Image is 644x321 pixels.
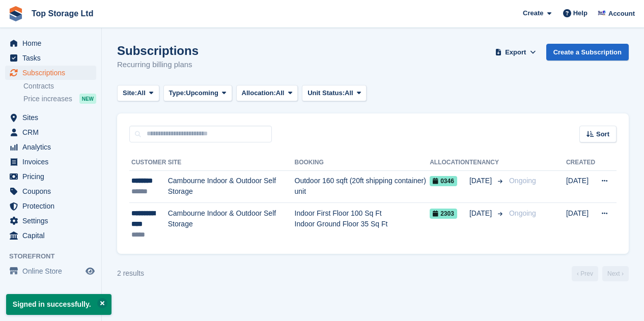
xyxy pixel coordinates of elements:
[22,51,83,65] span: Tasks
[9,251,101,261] span: Storefront
[5,214,96,228] a: menu
[5,66,96,80] a: menu
[430,155,469,171] th: Allocation
[22,264,83,278] span: Online Store
[5,125,96,139] a: menu
[5,51,96,65] a: menu
[566,170,595,203] td: [DATE]
[23,94,72,104] span: Price increases
[22,110,83,125] span: Sites
[608,9,635,19] span: Account
[509,209,536,217] span: Ongoing
[169,88,186,98] span: Type:
[117,268,144,279] div: 2 results
[5,264,96,278] a: menu
[242,88,276,98] span: Allocation:
[430,209,457,219] span: 2303
[22,199,83,213] span: Protection
[295,155,430,171] th: Booking
[22,140,83,154] span: Analytics
[430,176,457,186] span: 0346
[5,228,96,243] a: menu
[79,94,96,104] div: NEW
[6,294,111,315] p: Signed in successfully.
[22,214,83,228] span: Settings
[5,155,96,169] a: menu
[137,88,146,98] span: All
[5,184,96,198] a: menu
[22,66,83,80] span: Subscriptions
[505,47,526,57] span: Export
[117,59,199,71] p: Recurring billing plans
[469,208,494,219] span: [DATE]
[22,125,83,139] span: CRM
[23,93,96,104] a: Price increases NEW
[546,44,629,61] a: Create a Subscription
[129,155,168,171] th: Customer
[168,203,295,246] td: Cambourne Indoor & Outdoor Self Storage
[572,266,598,281] a: Previous
[493,44,538,61] button: Export
[302,85,367,102] button: Unit Status: All
[523,8,543,18] span: Create
[295,170,430,203] td: Outdoor 160 sqft (20ft shipping container) unit
[117,44,199,57] h1: Subscriptions
[5,110,96,125] a: menu
[23,81,96,91] a: Contracts
[596,129,609,139] span: Sort
[27,5,97,22] a: Top Storage Ltd
[307,88,345,98] span: Unit Status:
[5,140,96,154] a: menu
[5,199,96,213] a: menu
[566,203,595,246] td: [DATE]
[8,6,23,21] img: stora-icon-8386f47178a22dfd0bd8f6a31ec36ba5ce8667c1dd55bd0f319d3a0aa187defe.svg
[597,8,607,18] img: Sam Topham
[566,155,595,171] th: Created
[168,170,295,203] td: Cambourne Indoor & Outdoor Self Storage
[602,266,629,281] a: Next
[22,184,83,198] span: Coupons
[5,36,96,50] a: menu
[22,155,83,169] span: Invoices
[186,88,218,98] span: Upcoming
[469,176,494,186] span: [DATE]
[168,155,295,171] th: Site
[123,88,137,98] span: Site:
[345,88,353,98] span: All
[570,266,631,281] nav: Page
[84,265,96,277] a: Preview store
[573,8,587,18] span: Help
[22,228,83,243] span: Capital
[469,155,505,171] th: Tenancy
[236,85,298,102] button: Allocation: All
[163,85,232,102] button: Type: Upcoming
[5,169,96,184] a: menu
[509,177,536,185] span: Ongoing
[295,203,430,246] td: Indoor First Floor 100 Sq Ft Indoor Ground Floor 35 Sq Ft
[276,88,285,98] span: All
[22,36,83,50] span: Home
[22,169,83,184] span: Pricing
[117,85,159,102] button: Site: All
